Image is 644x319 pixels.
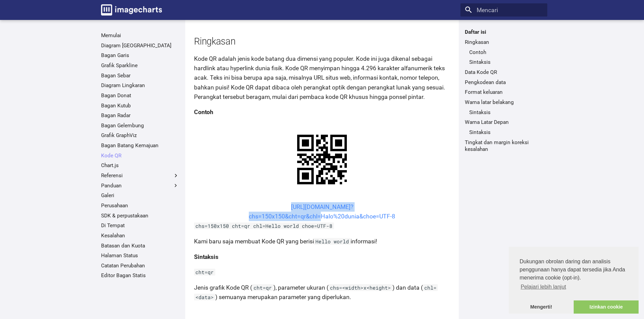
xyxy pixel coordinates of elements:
[101,272,146,278] font: Editor Bagan Statis
[101,62,179,69] a: Grafik Sparkline
[465,89,543,96] a: Format keluaran
[465,109,543,116] nav: Warna latar belakang
[101,172,123,179] font: Referensi
[465,129,543,136] nav: Warna Latar Depan
[469,129,491,135] font: Sintaksis
[469,129,543,136] a: Sintaksis
[101,202,179,209] a: Perusahaan
[101,262,179,269] a: Catatan Perubahan
[465,69,497,75] font: Data Kode QR
[101,222,179,229] a: Di Tempat
[469,59,491,65] font: Sintaksis
[520,282,567,292] a: pelajari lebih lanjut tentang cookie
[194,36,236,47] font: Ringkasan
[101,52,179,59] a: Bagan Garis
[101,162,119,168] font: Chart.js
[101,142,179,149] a: Bagan Batang Kemajuan
[351,238,377,245] font: informasi!
[101,242,179,249] a: Batasan dan Kuota
[460,3,547,17] input: Mencari
[101,72,179,79] a: Bagan Sebar
[101,183,122,189] font: Panduan
[101,132,179,139] a: Grafik GraphViz
[101,192,179,199] a: Galeri
[101,252,138,259] font: Halaman Status
[101,103,131,109] font: Bagan Kutub
[465,119,543,126] a: Warna Latar Depan
[101,92,179,99] a: Bagan Donat
[465,139,543,153] a: Tingkat dan margin koreksi kesalahan
[329,284,392,291] code: chs=<width>x<height>
[101,112,179,119] a: Bagan Radar
[465,39,489,45] font: Ringkasan
[101,123,144,129] font: Bagan Gelembung
[194,109,213,115] font: Contoh
[249,213,395,220] font: chs=150x150&cht=qr&chl=Halo%20dunia&choe=UTF-8
[101,43,171,49] font: Diagram [GEOGRAPHIC_DATA]
[98,1,165,18] a: Dokumentasi Bagan Gambar
[215,294,351,300] font: ) semuanya merupakan parameter yang diperlukan.
[465,79,543,86] a: Pengkodean data
[101,243,145,249] font: Batasan dan Kuota
[465,69,543,76] a: Data Kode QR
[101,212,179,219] a: SDK & perpustakaan
[101,153,121,159] font: Kode QR
[465,89,503,95] font: Format keluaran
[520,259,625,281] font: Dukungan obrolan daring dan analisis penggunaan hanya dapat tersedia jika Anda menerima cookie (o...
[252,284,273,291] code: cht=qr
[101,4,162,16] img: logo
[101,62,138,69] font: Grafik Sparkline
[101,122,179,129] a: Bagan Gelembung
[101,233,125,239] font: Kesalahan
[194,284,252,291] font: Jenis grafik Kode QR (
[465,99,514,105] font: Warna latar belakang
[101,222,125,229] font: Di Tempat
[101,102,179,109] a: Bagan Kutub
[469,59,543,65] a: Sintaksis
[465,29,486,35] font: Daftar isi
[101,263,145,269] font: Catatan Perubahan
[469,109,543,116] a: Sintaksis
[101,112,130,118] font: Bagan Radar
[101,142,159,149] font: Bagan Batang Kemajuan
[194,254,218,260] font: Sintaksis
[101,92,131,99] font: Bagan Donat
[194,55,445,100] font: Kode QR adalah jenis kode batang dua dimensi yang populer. Kode ini juga dikenal sebagai hardlink...
[469,109,491,115] font: Sintaksis
[101,32,121,38] font: Memulai
[101,73,130,79] font: Bagan Sebar
[101,232,179,239] a: Kesalahan
[469,49,486,55] font: Contoh
[101,82,145,88] font: Diagram Lingkaran
[590,304,623,310] font: Izinkan cookie
[465,49,543,66] nav: Ringkasan
[509,247,639,314] div: persetujuan cookie
[460,29,547,152] nav: Daftar isi
[101,213,148,219] font: SDK & perpustakaan
[101,82,179,89] a: Diagram Lingkaran
[101,42,179,49] a: Diagram [GEOGRAPHIC_DATA]
[291,204,353,210] font: [URL][DOMAIN_NAME]?
[530,304,552,310] font: Mengerti!
[509,300,574,314] a: abaikan pesan cookie
[465,79,506,85] font: Pengkodean data
[314,238,351,245] code: Hello world
[101,252,179,259] a: Halaman Status
[285,123,359,196] img: bagan
[101,32,179,39] a: Memulai
[465,39,543,46] a: Ringkasan
[273,284,329,291] font: ), parameter ukuran (
[469,49,543,56] a: Contoh
[101,132,137,138] font: Grafik GraphViz
[101,272,179,279] a: Editor Bagan Statis
[101,152,179,159] a: Kode QR
[101,203,128,209] font: Perusahaan
[194,222,334,229] code: chs=150x150 cht=qr chl=Hello world choe=UTF-8
[465,119,509,125] font: Warna Latar Depan
[249,204,395,220] a: [URL][DOMAIN_NAME]?chs=150x150&cht=qr&chl=Halo%20dunia&choe=UTF-8
[101,192,114,198] font: Galeri
[465,99,543,106] a: Warna latar belakang
[574,300,639,314] a: izinkan cookie
[521,284,566,290] font: Pelajari lebih lanjut
[101,52,129,58] font: Bagan Garis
